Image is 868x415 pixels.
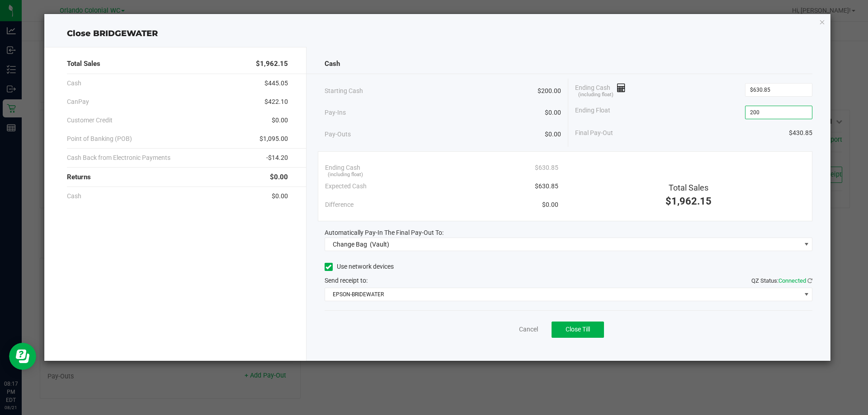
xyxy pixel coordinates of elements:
[325,288,801,301] span: EPSON-BRIDEWATER
[44,28,831,40] div: Close BRIDGEWATER
[542,200,558,210] span: $0.00
[535,163,558,173] span: $630.85
[67,168,288,187] div: Returns
[259,134,288,144] span: $1,095.00
[325,163,360,173] span: Ending Cash
[535,182,558,191] span: $630.85
[552,322,604,338] button: Close Till
[67,191,81,201] span: Cash
[325,262,394,271] label: Use network devices
[270,172,288,182] span: $0.00
[325,229,443,236] span: Automatically Pay-In The Final Pay-Out To:
[272,116,288,125] span: $0.00
[325,86,363,96] span: Starting Cash
[9,343,36,370] iframe: Resource center
[575,128,613,138] span: Final Pay-Out
[325,108,346,117] span: Pay-Ins
[67,59,100,69] span: Total Sales
[333,241,367,248] span: Change Bag
[751,277,812,284] span: QZ Status:
[665,196,712,207] span: $1,962.15
[545,108,561,117] span: $0.00
[266,153,288,163] span: -$14.20
[272,191,288,201] span: $0.00
[578,91,613,99] span: (including float)
[264,97,288,107] span: $422.10
[67,97,89,107] span: CanPay
[264,79,288,88] span: $445.05
[67,153,170,163] span: Cash Back from Electronic Payments
[669,183,708,192] span: Total Sales
[328,171,363,179] span: (including float)
[325,130,351,139] span: Pay-Outs
[789,128,812,138] span: $430.85
[67,79,81,88] span: Cash
[325,182,367,191] span: Expected Cash
[325,59,340,69] span: Cash
[778,277,806,284] span: Connected
[575,83,626,97] span: Ending Cash
[256,59,288,69] span: $1,962.15
[545,130,561,139] span: $0.00
[67,134,132,144] span: Point of Banking (POB)
[370,241,389,248] span: (Vault)
[575,106,610,119] span: Ending Float
[325,200,354,210] span: Difference
[519,325,538,334] a: Cancel
[67,116,113,125] span: Customer Credit
[325,277,368,284] span: Send receipt to:
[566,326,590,333] span: Close Till
[538,86,561,96] span: $200.00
